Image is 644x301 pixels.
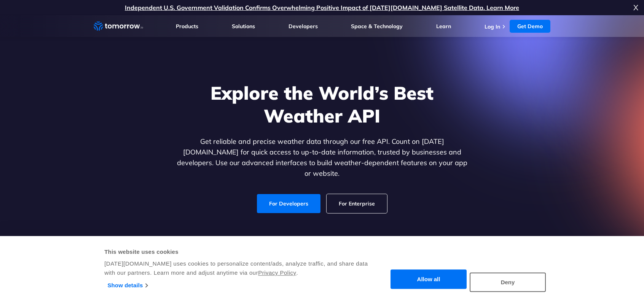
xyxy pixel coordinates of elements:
a: Developers [289,23,318,30]
h1: Explore the World’s Best Weather API [175,81,469,127]
a: Show details [108,280,148,291]
button: Deny [470,272,546,292]
p: Get reliable and precise weather data through our free API. Count on [DATE][DOMAIN_NAME] for quic... [175,136,469,179]
a: Learn [436,23,451,30]
a: Privacy Policy [258,269,296,276]
a: Space & Technology [351,23,403,30]
a: Log In [485,23,500,30]
a: Home link [94,21,143,32]
div: [DATE][DOMAIN_NAME] uses cookies to personalize content/ads, analyze traffic, and share data with... [104,259,369,277]
a: Solutions [232,23,255,30]
a: Get Demo [510,20,550,33]
a: For Enterprise [327,194,387,213]
button: Allow all [391,270,467,289]
a: Products [176,23,198,30]
div: This website uses cookies [104,247,369,256]
a: For Developers [257,194,320,213]
a: Independent U.S. Government Validation Confirms Overwhelming Positive Impact of [DATE][DOMAIN_NAM... [125,4,519,11]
